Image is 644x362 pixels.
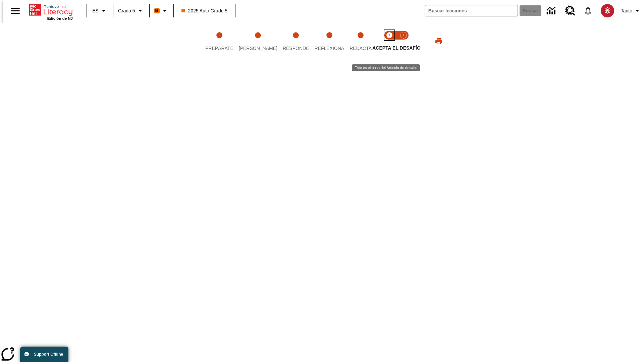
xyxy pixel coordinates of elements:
[115,5,147,17] button: Grado: Grado 5, Elige un grado
[20,347,68,362] button: Support Offline
[621,7,632,14] span: Tauto
[618,5,644,17] button: Perfil/Configuración
[309,23,350,60] button: Reflexiona step 4 of 5
[543,2,561,20] a: Centro de información
[118,7,135,14] span: Grado 5
[597,2,618,19] button: Escoja un nuevo avatar
[380,23,399,60] button: Acepta el desafío lee step 1 of 2
[428,35,449,47] button: Imprimir
[29,2,73,20] div: Portada
[277,23,315,60] button: Responde step 3 of 5
[34,352,63,357] span: Support Offline
[314,46,344,51] span: Reflexiona
[402,34,404,37] text: 2
[92,7,99,14] span: ES
[89,5,111,17] button: Lenguaje: ES, Selecciona un idioma
[283,46,309,51] span: Responde
[5,1,25,21] button: Abrir el menú lateral
[394,23,413,60] button: Acepta el desafío contesta step 2 of 2
[200,23,239,60] button: Prepárate step 1 of 5
[425,5,518,16] input: Buscar campo
[352,64,420,71] div: Este es el paso del Artículo de desafío
[239,46,277,51] span: [PERSON_NAME]
[344,23,377,60] button: Redacta step 5 of 5
[388,34,390,37] text: 1
[205,46,233,51] span: Prepárate
[47,16,73,20] span: Edición de NJ
[579,2,597,19] a: Notificaciones
[350,46,372,51] span: Redacta
[233,23,283,60] button: Lee step 2 of 5
[155,6,159,15] span: B
[181,7,228,14] span: 2025 Auto Grade 5
[601,4,614,17] img: avatar image
[152,5,171,17] button: Boost El color de la clase es anaranjado. Cambiar el color de la clase.
[561,2,579,20] a: Centro de recursos, Se abrirá en una pestaña nueva.
[372,45,421,51] span: ACEPTA EL DESAFÍO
